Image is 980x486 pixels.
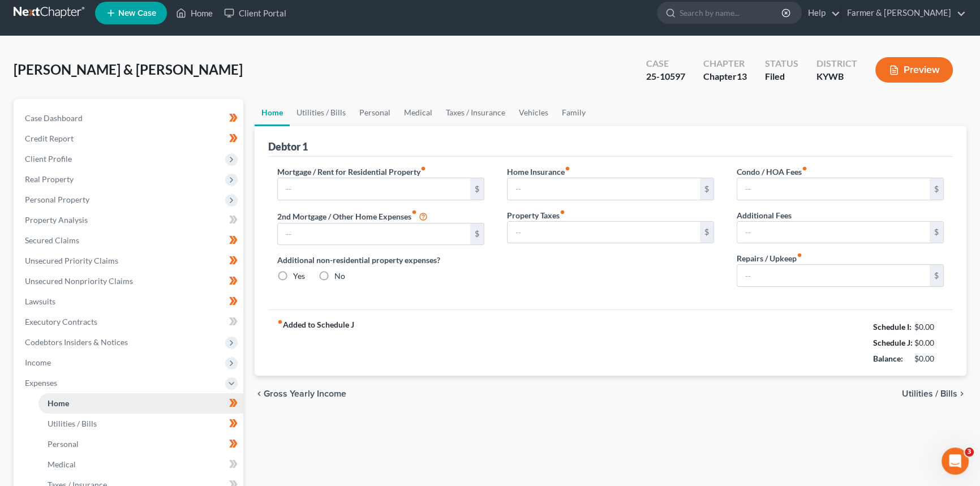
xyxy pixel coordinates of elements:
[277,319,283,325] i: fiber_manual_record
[38,393,243,414] a: Home
[737,222,930,243] input: --
[38,434,243,454] a: Personal
[25,378,57,388] span: Expenses
[737,265,930,286] input: --
[942,448,969,475] iframe: Intercom live chat
[218,3,292,23] a: Client Portal
[277,166,426,178] label: Mortgage / Rent for Residential Property
[873,354,903,363] strong: Balance:
[508,222,700,243] input: --
[278,178,470,200] input: --
[841,3,966,23] a: Farmer & [PERSON_NAME]
[397,99,439,126] a: Medical
[290,99,353,126] a: Utilities / Bills
[930,265,943,286] div: $
[25,174,74,184] span: Real Property
[507,209,565,221] label: Property Taxes
[646,57,685,70] div: Case
[507,166,570,178] label: Home Insurance
[902,389,957,398] span: Utilities / Bills
[277,209,428,223] label: 2nd Mortgage / Other Home Expenses
[170,3,218,23] a: Home
[25,134,74,143] span: Credit Report
[957,389,966,398] i: chevron_right
[277,319,354,367] strong: Added to Schedule J
[16,251,243,271] a: Unsecured Priority Claims
[737,178,930,200] input: --
[802,166,807,171] i: fiber_manual_record
[25,317,97,326] span: Executory Contracts
[797,252,802,258] i: fiber_manual_record
[700,178,713,200] div: $
[508,178,700,200] input: --
[737,166,807,178] label: Condo / HOA Fees
[765,70,798,83] div: Filed
[277,254,484,266] label: Additional non-residential property expenses?
[264,389,346,398] span: Gross Yearly Income
[48,459,76,469] span: Medical
[38,414,243,434] a: Utilities / Bills
[420,166,426,171] i: fiber_manual_record
[255,99,290,126] a: Home
[700,222,713,243] div: $
[334,270,345,282] label: No
[16,210,243,230] a: Property Analysis
[48,398,69,408] span: Home
[470,223,484,245] div: $
[965,448,974,457] span: 3
[902,389,966,398] button: Utilities / Bills chevron_right
[816,57,857,70] div: District
[25,195,89,204] span: Personal Property
[25,113,83,123] span: Case Dashboard
[703,57,747,70] div: Chapter
[293,270,305,282] label: Yes
[914,321,944,333] div: $0.00
[16,230,243,251] a: Secured Claims
[802,3,840,23] a: Help
[703,70,747,83] div: Chapter
[875,57,953,83] button: Preview
[255,389,264,398] i: chevron_left
[268,140,308,153] div: Debtor 1
[25,154,72,164] span: Client Profile
[873,322,912,332] strong: Schedule I:
[25,296,55,306] span: Lawsuits
[737,71,747,81] span: 13
[25,276,133,286] span: Unsecured Nonpriority Claims
[353,99,397,126] a: Personal
[16,128,243,149] a: Credit Report
[411,209,417,215] i: fiber_manual_record
[646,70,685,83] div: 25-10597
[48,439,79,449] span: Personal
[930,178,943,200] div: $
[512,99,555,126] a: Vehicles
[816,70,857,83] div: KYWB
[16,271,243,291] a: Unsecured Nonpriority Claims
[560,209,565,215] i: fiber_manual_record
[25,256,118,265] span: Unsecured Priority Claims
[25,235,79,245] span: Secured Claims
[16,108,243,128] a: Case Dashboard
[914,337,944,349] div: $0.00
[737,252,802,264] label: Repairs / Upkeep
[680,2,783,23] input: Search by name...
[25,358,51,367] span: Income
[278,223,470,245] input: --
[14,61,243,78] span: [PERSON_NAME] & [PERSON_NAME]
[25,215,88,225] span: Property Analysis
[25,337,128,347] span: Codebtors Insiders & Notices
[873,338,913,347] strong: Schedule J:
[765,57,798,70] div: Status
[737,209,792,221] label: Additional Fees
[470,178,484,200] div: $
[118,9,156,18] span: New Case
[439,99,512,126] a: Taxes / Insurance
[38,454,243,475] a: Medical
[914,353,944,364] div: $0.00
[565,166,570,171] i: fiber_manual_record
[255,389,346,398] button: chevron_left Gross Yearly Income
[48,419,97,428] span: Utilities / Bills
[16,291,243,312] a: Lawsuits
[555,99,592,126] a: Family
[930,222,943,243] div: $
